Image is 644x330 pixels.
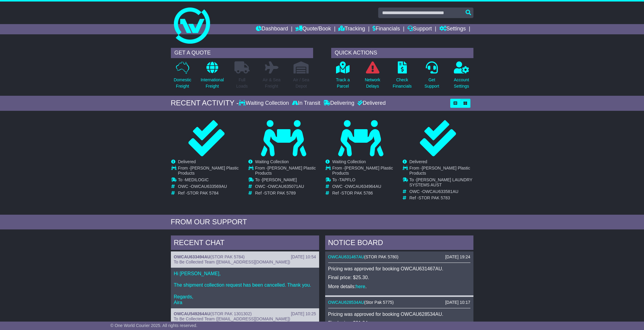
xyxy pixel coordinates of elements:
td: Ref - [410,195,473,201]
a: Track aParcel [336,61,350,93]
div: [DATE] 10:25 [291,311,316,316]
div: In Transit [291,100,322,107]
td: To - [410,177,473,189]
div: RECENT ACTIVITY - [171,99,239,107]
span: [PERSON_NAME] Plastic Products [410,166,470,176]
div: Waiting Collection [239,100,290,107]
a: OWCAU628534AU [328,300,364,305]
span: STOR PAK 5786 [341,191,373,195]
p: Final price: $25.30. [328,275,470,280]
a: OWCAU631467AU [328,254,364,259]
td: From - [332,166,396,177]
p: Domestic Freight [174,77,191,89]
td: To - [332,177,396,184]
div: QUICK ACTIONS [331,48,473,58]
div: Delivering [322,100,356,107]
p: Get Support [424,77,439,89]
span: [PERSON_NAME] Plastic Products [332,166,393,176]
div: ( ) [328,254,470,260]
span: STOR PAK 5783 [419,195,450,200]
td: From - [178,166,242,177]
a: OWCAU549264AU [174,311,210,316]
a: AccountSettings [454,61,470,93]
td: To - [255,177,319,184]
td: From - [255,166,319,177]
span: [PERSON_NAME] [262,177,297,182]
td: OWC - [255,184,319,191]
td: Ref - [332,191,396,196]
div: ( ) [174,254,316,260]
p: Full Loads [234,77,250,89]
td: Ref - [255,191,319,196]
p: International Freight [201,77,224,89]
span: STOR PAK 5780 [366,254,397,259]
div: [DATE] 10:17 [445,300,470,305]
a: DomesticFreight [173,61,191,93]
p: Account Settings [454,77,469,89]
td: Ref - [178,191,242,196]
div: Delivered [356,100,386,107]
a: Quote/Book [295,24,331,34]
td: OWC - [410,189,473,196]
div: [DATE] 10:54 [291,254,316,260]
a: NetworkDelays [364,61,380,93]
span: Stor Pak 5775 [366,300,392,305]
div: [DATE] 19:24 [445,254,470,260]
a: here [356,284,365,289]
div: ( ) [328,300,470,305]
td: From - [410,166,473,177]
span: To Be Collected Team ([EMAIL_ADDRESS][DOMAIN_NAME]) [174,260,290,264]
span: STOR PAK 1301302 [212,311,250,316]
span: OWCAU634964AU [345,184,381,189]
span: Delivered [178,159,196,164]
td: To - [178,177,242,184]
span: TAPFLO [339,177,355,182]
p: More details: . [328,284,470,289]
p: Hi [PERSON_NAME], The shipment collection request has been cancelled. Thank you. Regards, Aira [174,271,316,305]
a: Support [407,24,432,34]
span: [PERSON_NAME] Plastic Products [255,166,316,176]
div: RECENT CHAT [171,235,319,252]
p: Pricing was approved for booking OWCAU631467AU. [328,266,470,272]
td: OWC - [178,184,242,191]
span: [PERSON_NAME] LAUNDRY SYSTEMS AUST [410,177,473,187]
p: Check Financials [393,77,412,89]
p: Air & Sea Freight [263,77,281,89]
p: Network Delays [365,77,380,89]
span: STOR PAK 5784 [212,254,243,259]
a: CheckFinancials [392,61,412,93]
span: STOR PAK 5784 [187,191,219,195]
td: OWC - [332,184,396,191]
p: Air / Sea Depot [293,77,309,89]
a: Tracking [338,24,365,34]
span: MEDILOGIC [185,177,209,182]
span: To Be Collected Team ([EMAIL_ADDRESS][DOMAIN_NAME]) [174,316,290,321]
p: Pricing was approved for booking OWCAU628534AU. [328,311,470,317]
a: Settings [439,24,466,34]
a: GetSupport [424,61,439,93]
div: GET A QUOTE [171,48,313,58]
span: OWCAU633581AU [422,189,458,194]
a: Dashboard [256,24,288,34]
span: © One World Courier 2025. All rights reserved. [110,323,197,328]
div: ( ) [174,311,316,316]
div: FROM OUR SUPPORT [171,218,473,226]
a: Financials [372,24,400,34]
div: NOTICE BOARD [325,235,473,252]
span: OWCAU633569AU [191,184,227,189]
span: [PERSON_NAME] Plastic Products [178,166,239,176]
span: STOR PAK 5789 [264,191,296,195]
span: Waiting Collection [255,159,289,164]
p: Track a Parcel [336,77,350,89]
a: OWCAU633494AU [174,254,210,259]
a: InternationalFreight [200,61,224,93]
span: Delivered [410,159,427,164]
p: Final price: $31.04. [328,320,470,326]
span: OWCAU635071AU [268,184,304,189]
span: Waiting Collection [332,159,366,164]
